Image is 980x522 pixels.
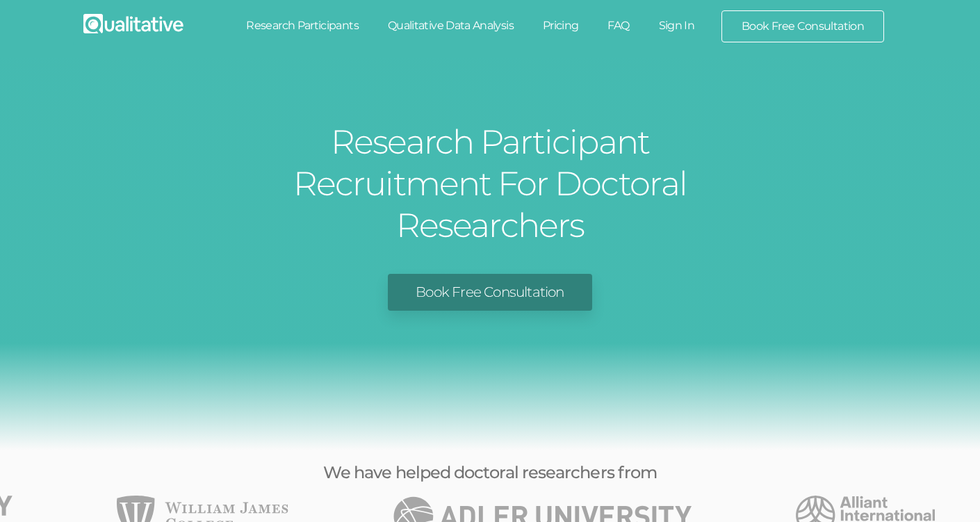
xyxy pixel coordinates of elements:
a: FAQ [593,10,644,41]
img: Qualitative [83,14,183,33]
a: Research Participants [231,10,373,41]
h1: Research Participant Recruitment For Doctoral Researchers [229,121,751,246]
a: Pricing [528,10,594,41]
h3: We have helped doctoral researchers from [156,464,824,482]
a: Book Free Consultation [722,11,883,42]
a: Book Free Consultation [388,274,591,311]
a: Sign In [644,10,710,41]
a: Qualitative Data Analysis [373,10,528,41]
